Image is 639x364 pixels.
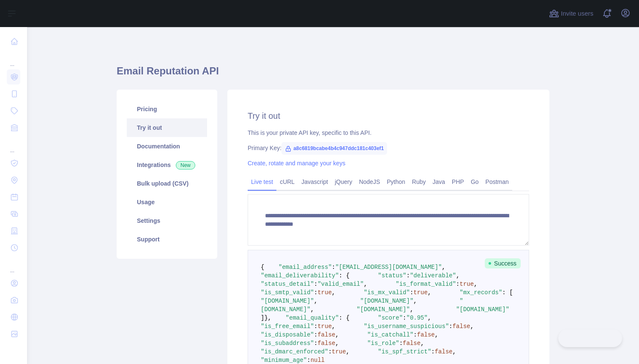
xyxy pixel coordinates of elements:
span: "[DOMAIN_NAME]" [261,298,314,304]
a: Go [467,175,482,189]
span: : { [339,315,350,321]
a: Java [429,175,449,189]
div: ... [7,137,20,154]
a: Support [127,230,207,249]
span: : [307,357,310,364]
span: true [332,348,346,355]
a: Live test [248,175,276,189]
span: Success [485,258,521,268]
span: "score" [378,315,403,321]
span: "status" [378,272,406,279]
a: Pricing [127,100,207,118]
span: "is_subaddress" [261,340,314,347]
span: "valid_email" [317,281,363,287]
a: Javascript [298,175,331,189]
span: false [403,340,421,347]
span: "email_quality" [286,315,339,321]
span: : [314,340,317,347]
span: : [449,323,452,330]
span: "is_free_email" [261,323,314,330]
span: "is_role" [367,340,399,347]
span: : [399,340,403,347]
span: "status_detail" [261,281,314,287]
span: false [435,348,453,355]
span: : [314,289,317,296]
span: : [431,348,434,355]
span: "[DOMAIN_NAME]" [360,298,413,304]
span: "is_dmarc_enforced" [261,348,328,355]
span: "0.95" [407,315,428,321]
span: , [474,281,477,287]
div: Primary Key: [248,144,529,152]
span: New [176,161,195,170]
a: PHP [448,175,467,189]
span: "is_mx_valid" [364,289,410,296]
a: Settings [127,211,207,230]
h1: Email Reputation API [117,64,549,85]
span: , [428,289,431,296]
span: Invite users [561,9,593,19]
span: false [453,323,470,330]
span: true [317,289,332,296]
span: a8c6819bcabe4b4c947ddc181c403ef1 [281,142,387,155]
a: Postman [482,175,512,189]
div: This is your private API key, specific to this API. [248,129,529,137]
span: : [410,289,413,296]
span: : { [339,272,350,279]
span: { [261,264,264,271]
span: : [456,281,459,287]
a: Ruby [409,175,429,189]
span: , [335,331,339,338]
span: true [460,281,474,287]
span: }, [264,315,271,321]
span: : [314,323,317,330]
iframe: Toggle Customer Support [558,329,622,347]
span: "[EMAIL_ADDRESS][DOMAIN_NAME]" [335,264,442,271]
span: : [314,281,317,287]
button: Invite users [547,7,595,20]
span: , [332,323,335,330]
span: "email_deliverability" [261,272,339,279]
span: , [364,281,367,287]
a: Create, rotate and manage your keys [248,160,345,167]
span: null [311,357,325,364]
span: "mx_records" [460,289,502,296]
a: jQuery [331,175,355,189]
span: , [413,298,417,304]
span: , [428,315,431,321]
span: , [311,306,314,313]
span: : [403,315,406,321]
span: false [317,340,335,347]
span: : [ [502,289,513,296]
span: : [328,348,332,355]
span: , [410,306,413,313]
span: , [421,340,424,347]
span: "minimum_age" [261,357,307,364]
div: ... [7,257,20,274]
div: ... [7,51,20,68]
h2: Try it out [248,110,529,122]
span: "is_format_valid" [396,281,456,287]
span: "is_spf_strict" [378,348,431,355]
span: true [413,289,428,296]
span: : [413,331,417,338]
span: false [417,331,435,338]
span: "is_disposable" [261,331,314,338]
span: , [335,340,339,347]
span: , [332,289,335,296]
a: cURL [276,175,298,189]
a: Bulk upload (CSV) [127,174,207,193]
span: "[DOMAIN_NAME]" [357,306,410,313]
a: NodeJS [355,175,383,189]
a: Documentation [127,137,207,156]
span: : [407,272,410,279]
span: : [314,331,317,338]
span: "is_smtp_valid" [261,289,314,296]
span: "is_username_suspicious" [364,323,449,330]
span: true [317,323,332,330]
a: Usage [127,193,207,211]
span: ] [261,315,264,321]
span: , [435,331,438,338]
a: Try it out [127,118,207,137]
span: : [332,264,335,271]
